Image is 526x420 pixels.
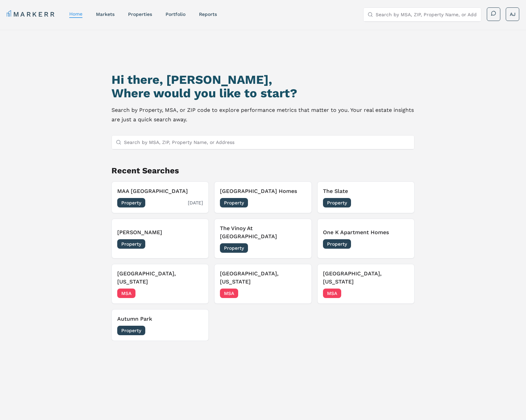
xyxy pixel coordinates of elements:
[111,264,209,304] button: [GEOGRAPHIC_DATA], [US_STATE]MSA[DATE]
[117,289,135,298] span: MSA
[317,219,415,258] button: One K Apartment HomesProperty[DATE]
[166,11,185,17] a: Portfolio
[124,135,410,149] input: Search by MSA, ZIP, Property Name, or Address
[188,327,203,334] span: [DATE]
[506,7,519,21] button: AJ
[323,228,409,237] h3: One K Apartment Homes
[111,73,415,87] h1: Hi there, [PERSON_NAME],
[317,264,415,304] button: [GEOGRAPHIC_DATA], [US_STATE]MSA[DATE]
[394,290,409,297] span: [DATE]
[214,219,312,258] button: The Vinoy At [GEOGRAPHIC_DATA]Property[DATE]
[69,11,82,17] a: home
[188,199,203,206] span: [DATE]
[117,326,145,335] span: Property
[188,241,203,247] span: [DATE]
[214,181,312,213] button: [GEOGRAPHIC_DATA] HomesProperty[DATE]
[128,11,152,17] a: properties
[220,243,248,253] span: Property
[291,290,306,297] span: [DATE]
[394,241,409,247] span: [DATE]
[111,165,415,176] h2: Recent Searches
[111,105,415,124] p: Search by Property, MSA, or ZIP code to explore performance metrics that matter to you. Your real...
[394,199,409,206] span: [DATE]
[117,187,203,195] h3: MAA [GEOGRAPHIC_DATA]
[291,199,306,206] span: [DATE]
[376,8,477,21] input: Search by MSA, ZIP, Property Name, or Address
[510,11,516,18] span: AJ
[323,239,351,249] span: Property
[323,289,341,298] span: MSA
[111,87,415,100] h2: Where would you like to start?
[117,239,145,249] span: Property
[117,315,203,323] h3: Autumn Park
[220,187,306,195] h3: [GEOGRAPHIC_DATA] Homes
[199,11,217,17] a: reports
[111,181,209,213] button: MAA [GEOGRAPHIC_DATA]Property[DATE]
[220,289,238,298] span: MSA
[214,264,312,304] button: [GEOGRAPHIC_DATA], [US_STATE]MSA[DATE]
[111,219,209,258] button: [PERSON_NAME]Property[DATE]
[220,270,306,286] h3: [GEOGRAPHIC_DATA], [US_STATE]
[117,228,203,237] h3: [PERSON_NAME]
[323,270,409,286] h3: [GEOGRAPHIC_DATA], [US_STATE]
[96,11,115,17] a: markets
[317,181,415,213] button: The SlateProperty[DATE]
[291,245,306,251] span: [DATE]
[111,309,209,341] button: Autumn ParkProperty[DATE]
[323,198,351,207] span: Property
[7,9,56,19] a: MARKERR
[117,198,145,207] span: Property
[220,224,306,241] h3: The Vinoy At [GEOGRAPHIC_DATA]
[323,187,409,195] h3: The Slate
[188,290,203,297] span: [DATE]
[220,198,248,207] span: Property
[117,270,203,286] h3: [GEOGRAPHIC_DATA], [US_STATE]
